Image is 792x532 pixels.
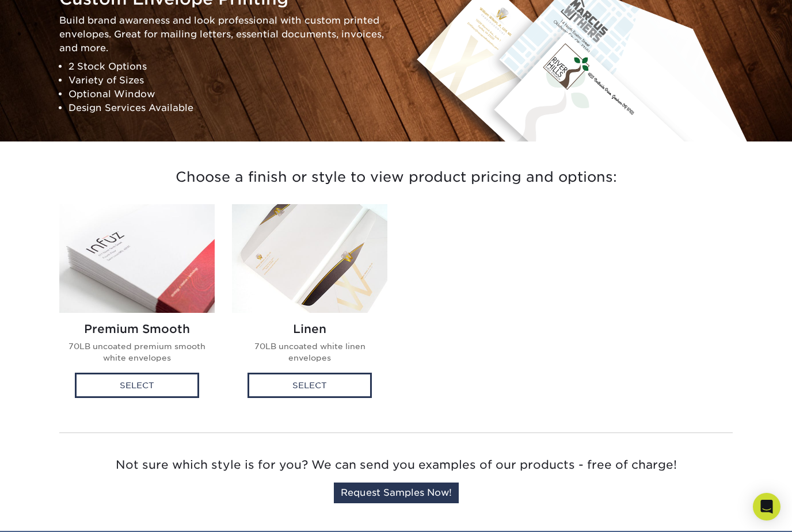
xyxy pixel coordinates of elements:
img: Linen Envelopes [232,204,387,313]
li: Optional Window [68,87,387,101]
div: Select [247,373,372,398]
h2: Linen [241,322,378,336]
a: Request Samples Now! [334,483,459,503]
a: Linen Envelopes Linen 70LB uncoated white linen envelopes Select [232,204,387,409]
li: 2 Stock Options [68,59,387,73]
img: Premium Smooth Envelopes [59,204,215,313]
div: Open Intercom Messenger [753,493,780,520]
p: 70LB uncoated premium smooth white envelopes [68,340,205,364]
li: Variety of Sizes [68,73,387,87]
p: Not sure which style is for you? We can send you examples of our products - free of charge! [59,456,733,473]
div: Select [75,373,199,398]
li: Design Services Available [68,101,387,114]
p: 70LB uncoated white linen envelopes [241,340,378,364]
h3: Choose a finish or style to view product pricing and options: [59,155,733,200]
p: Build brand awareness and look professional with custom printed envelopes. Great for mailing lett... [59,13,387,55]
a: Premium Smooth Envelopes Premium Smooth 70LB uncoated premium smooth white envelopes Select [59,204,215,409]
h2: Premium Smooth [68,322,205,336]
